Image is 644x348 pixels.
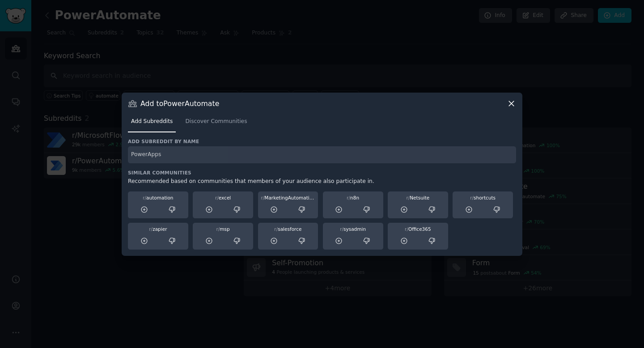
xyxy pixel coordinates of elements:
[261,195,265,200] span: r/
[196,195,250,201] div: excel
[405,226,408,232] span: r/
[215,195,219,200] span: r/
[128,138,516,144] h3: Add subreddit by name
[456,195,510,201] div: shortcuts
[391,195,445,201] div: Netsuite
[216,226,220,232] span: r/
[182,115,250,133] a: Discover Communities
[470,195,474,200] span: r/
[340,226,343,232] span: r/
[347,195,350,200] span: r/
[149,226,153,232] span: r/
[131,118,173,126] span: Add Subreddits
[143,195,146,200] span: r/
[326,226,380,232] div: sysadmin
[128,178,516,186] div: Recommended based on communities that members of your audience also participate in.
[128,170,516,176] h3: Similar Communities
[274,226,278,232] span: r/
[326,195,380,201] div: n8n
[131,226,185,232] div: zapier
[140,99,219,108] h3: Add to PowerAutomate
[261,226,315,232] div: salesforce
[185,118,247,126] span: Discover Communities
[261,195,315,201] div: MarketingAutomation
[128,115,176,133] a: Add Subreddits
[196,226,250,232] div: msp
[406,195,410,200] span: r/
[131,195,185,201] div: automation
[391,226,445,232] div: Office365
